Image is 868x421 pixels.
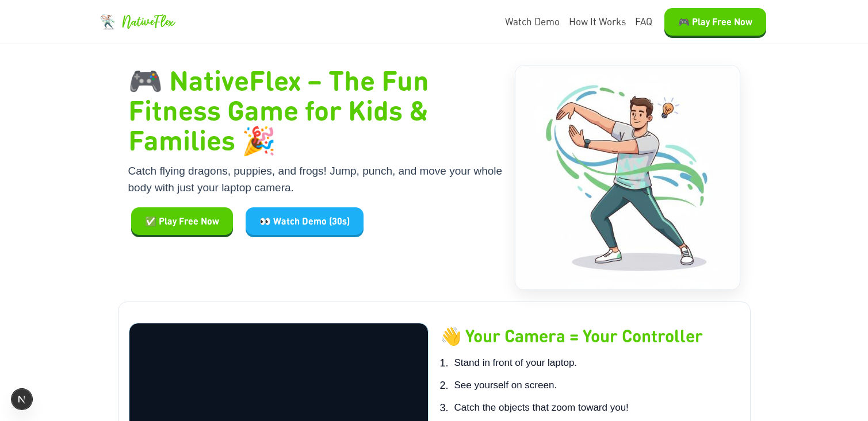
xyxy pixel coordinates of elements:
[246,207,364,235] button: 👀 Watch Demo (30s)
[440,378,740,393] div: See yourself on screen.
[440,323,740,349] h2: 👋 Your Camera = Your Controller
[440,378,449,393] span: 2.
[440,356,449,371] span: 1.
[440,356,740,371] div: Stand in front of your laptop.
[515,65,740,289] img: Player moving and flexing during the game
[128,65,504,154] h1: 🎮 NativeFlex – The Fun Fitness Game for Kids & Families 🎉
[440,400,449,416] span: 3.
[100,14,116,30] img: NativeFlex
[569,14,626,29] a: How It Works
[505,14,560,29] a: Watch Demo
[635,14,652,29] a: FAQ
[440,400,740,416] div: Catch the objects that zoom toward you!
[664,8,766,36] button: 🎮 Play Free Now
[121,11,174,32] span: NativeFlex
[131,207,233,235] button: ✅ Play Free Now
[128,163,504,196] p: Catch flying dragons, puppies, and frogs! Jump, punch, and move your whole body with just your la...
